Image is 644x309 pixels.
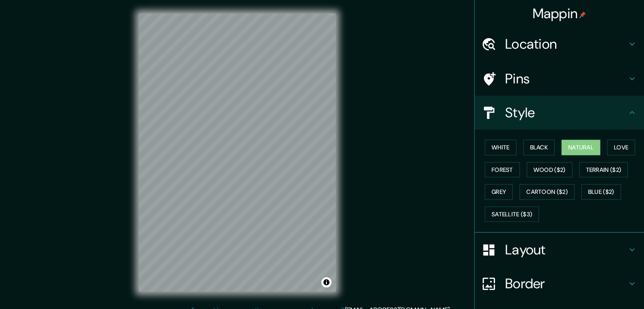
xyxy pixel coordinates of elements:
button: Toggle attribution [321,277,332,287]
img: pin-icon.png [579,11,586,18]
button: Wood ($2) [527,162,572,178]
button: Blue ($2) [581,184,621,200]
button: Forest [485,162,520,178]
h4: Border [505,275,627,292]
div: Style [475,96,644,130]
h4: Location [505,36,627,52]
h4: Layout [505,241,627,258]
div: Layout [475,233,644,267]
button: Black [523,140,555,155]
h4: Style [505,104,627,121]
h4: Mappin [533,5,586,22]
button: White [485,140,517,155]
h4: Pins [505,70,627,87]
canvas: Map [139,14,336,292]
button: Natural [561,140,600,155]
button: Love [607,140,635,155]
button: Cartoon ($2) [520,184,575,200]
div: Pins [475,62,644,96]
iframe: Help widget launcher [569,276,635,300]
div: Border [475,267,644,301]
button: Satellite ($3) [485,207,539,222]
button: Terrain ($2) [579,162,628,178]
div: Location [475,27,644,61]
button: Grey [485,184,513,200]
